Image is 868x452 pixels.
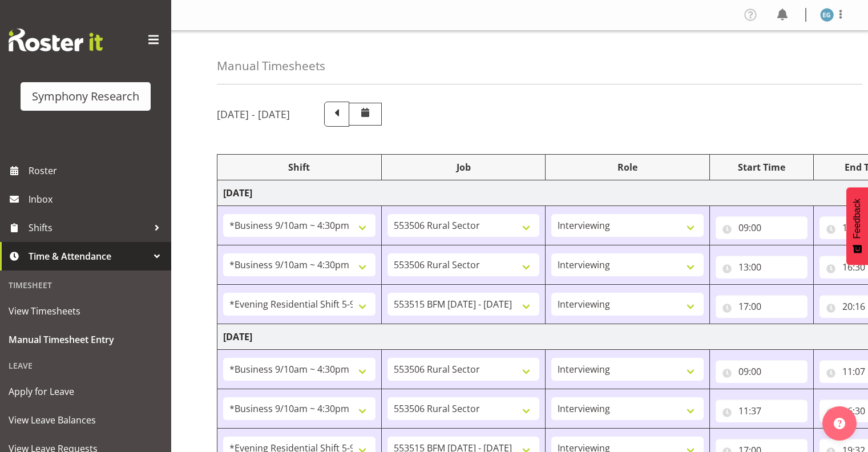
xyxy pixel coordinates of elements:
[820,8,834,22] img: evelyn-gray1866.jpg
[834,418,845,429] img: help-xxl-2.png
[716,360,808,383] input: Click to select...
[217,108,290,120] h5: [DATE] - [DATE]
[29,248,148,265] span: Time & Attendance
[3,297,168,325] a: View Timesheets
[3,377,168,406] a: Apply for Leave
[716,399,808,422] input: Click to select...
[3,325,168,354] a: Manual Timesheet Entry
[3,354,168,377] div: Leave
[217,59,325,72] h4: Manual Timesheets
[9,302,163,320] span: View Timesheets
[29,162,165,179] span: Roster
[716,216,808,239] input: Click to select...
[846,187,868,265] button: Feedback - Show survey
[852,199,862,239] span: Feedback
[551,160,704,174] div: Role
[3,273,168,297] div: Timesheet
[3,406,168,434] a: View Leave Balances
[223,160,376,174] div: Shift
[32,88,139,105] div: Symphony Research
[387,160,540,174] div: Job
[716,295,808,318] input: Click to select...
[9,331,163,348] span: Manual Timesheet Entry
[716,160,808,174] div: Start Time
[716,256,808,279] input: Click to select...
[29,219,148,236] span: Shifts
[9,383,163,400] span: Apply for Leave
[9,29,103,51] img: Rosterit website logo
[9,411,163,429] span: View Leave Balances
[29,191,165,208] span: Inbox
